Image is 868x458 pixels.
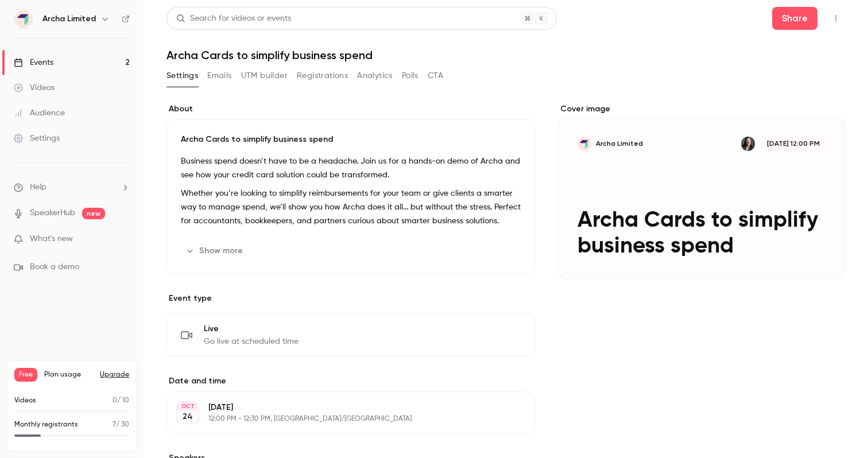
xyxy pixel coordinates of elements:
iframe: Noticeable Trigger [116,234,130,244]
p: [DATE] [208,402,474,413]
p: 24 [183,411,193,422]
p: / 10 [113,395,129,406]
div: Events [14,57,53,68]
p: Videos [14,395,36,406]
button: Show more [181,242,250,260]
p: Whether you’re looking to simplify reimbursements for your team or give clients a smarter way to ... [181,187,521,228]
span: new [82,208,105,219]
button: Registrations [297,67,348,85]
a: SpeakerHub [30,207,75,219]
div: OCT [177,402,198,410]
button: UTM builder [241,67,288,85]
button: Share [772,7,817,30]
span: 0 [113,397,117,404]
span: Go live at scheduled time [204,336,299,347]
div: Videos [14,82,55,94]
span: What's new [30,233,73,245]
p: 12:00 PM - 12:30 PM, [GEOGRAPHIC_DATA]/[GEOGRAPHIC_DATA] [208,414,474,424]
label: Cover image [558,103,845,115]
p: / 30 [113,420,129,430]
p: Archa Cards to simplify business spend [181,134,521,145]
span: Plan usage [44,370,93,379]
span: Book a demo [30,261,79,273]
h1: Archa Cards to simplify business spend [166,48,845,62]
span: 7 [113,421,116,428]
p: Monthly registrants [14,420,78,430]
li: help-dropdown-opener [14,181,130,193]
button: CTA [428,67,443,85]
button: Polls [402,67,418,85]
h6: Archa Limited [42,13,96,25]
label: About [166,103,535,115]
button: Settings [166,67,198,85]
span: Live [204,323,299,335]
span: Help [30,181,46,193]
p: Event type [166,293,535,304]
div: Audience [14,107,65,119]
span: Free [14,368,37,382]
img: Archa Limited [14,10,33,28]
button: Upgrade [100,370,129,379]
div: Search for videos or events [176,13,291,25]
div: Settings [14,133,60,144]
button: Analytics [357,67,393,85]
section: Cover image [558,103,845,279]
label: Date and time [166,375,535,387]
p: Business spend doesn’t have to be a headache. Join us for a hands-on demo of Archa and see how yo... [181,154,521,182]
button: Emails [207,67,231,85]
